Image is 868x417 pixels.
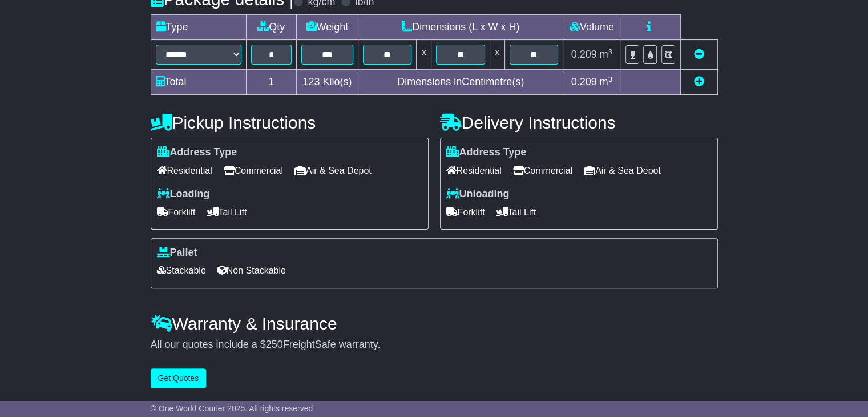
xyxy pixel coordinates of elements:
[694,49,704,60] a: Remove this item
[151,404,316,413] span: © One World Courier 2025. All rights reserved.
[496,203,536,221] span: Tail Lift
[217,262,286,279] span: Non Stackable
[608,75,613,83] sup: 3
[151,113,429,132] h4: Pickup Instructions
[490,40,504,70] td: x
[224,162,283,179] span: Commercial
[694,76,704,87] a: Add new item
[266,339,283,350] span: 250
[571,76,597,87] span: 0.209
[600,76,613,87] span: m
[294,162,372,179] span: Air & Sea Depot
[151,15,246,40] td: Type
[296,70,358,95] td: Kilo(s)
[151,70,246,95] td: Total
[513,162,572,179] span: Commercial
[207,203,247,221] span: Tail Lift
[600,49,613,60] span: m
[417,40,431,70] td: x
[157,247,197,259] label: Pallet
[446,203,485,221] span: Forklift
[584,162,661,179] span: Air & Sea Depot
[151,314,718,333] h4: Warranty & Insurance
[571,49,597,60] span: 0.209
[358,15,563,40] td: Dimensions (L x W x H)
[151,339,718,351] div: All our quotes include a $ FreightSafe warranty.
[563,15,620,40] td: Volume
[246,15,296,40] td: Qty
[157,203,196,221] span: Forklift
[446,188,510,201] label: Unloading
[151,368,207,388] button: Get Quotes
[446,162,502,179] span: Residential
[246,70,296,95] td: 1
[157,162,212,179] span: Residential
[440,113,718,132] h4: Delivery Instructions
[446,146,527,159] label: Address Type
[157,188,210,201] label: Loading
[358,70,563,95] td: Dimensions in Centimetre(s)
[302,76,320,87] span: 123
[157,146,237,159] label: Address Type
[296,15,358,40] td: Weight
[157,262,206,279] span: Stackable
[608,47,613,56] sup: 3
